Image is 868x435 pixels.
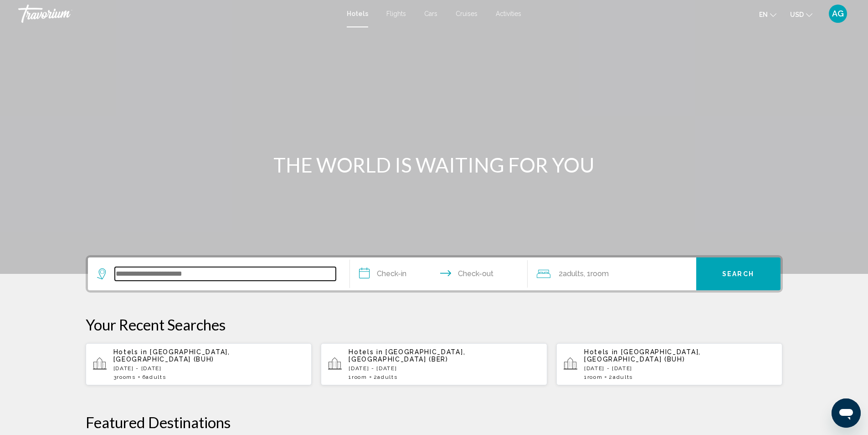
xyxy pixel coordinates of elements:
span: Hotels in [349,348,383,356]
a: Activities [496,10,521,17]
button: Change language [759,8,776,21]
span: Adults [613,374,633,380]
span: AG [832,9,844,18]
button: Check in and out dates [350,257,528,290]
span: rooms [117,374,135,380]
a: Cars [424,10,437,17]
button: Hotels in [GEOGRAPHIC_DATA], [GEOGRAPHIC_DATA] (BUH)[DATE] - [DATE]3rooms6Adults [86,343,312,386]
span: 1 [584,374,602,380]
span: Hotels in [113,348,148,356]
span: 6 [142,374,166,380]
span: 3 [113,374,136,380]
button: Hotels in [GEOGRAPHIC_DATA], [GEOGRAPHIC_DATA] (BER)[DATE] - [DATE]1Room2Adults [321,343,547,386]
span: [GEOGRAPHIC_DATA], [GEOGRAPHIC_DATA] (BUH) [113,348,230,363]
button: Change currency [790,8,812,21]
span: Room [352,374,367,380]
span: en [759,11,768,18]
h2: Featured Destinations [86,413,783,431]
a: Hotels [347,10,368,17]
span: USD [790,11,804,18]
button: User Menu [826,4,850,23]
span: 2 [609,374,633,380]
button: Hotels in [GEOGRAPHIC_DATA], [GEOGRAPHIC_DATA] (BUH)[DATE] - [DATE]1Room2Adults [556,343,783,386]
span: , 1 [584,267,609,280]
button: Search [696,257,781,290]
span: 2 [559,267,584,280]
span: [GEOGRAPHIC_DATA], [GEOGRAPHIC_DATA] (BER) [349,348,465,363]
p: [DATE] - [DATE] [349,365,540,372]
p: Your Recent Searches [86,315,783,334]
a: Cruises [456,10,478,17]
span: 2 [374,374,398,380]
span: Adults [146,374,166,380]
h1: THE WORLD IS WAITING FOR YOU [263,153,605,177]
button: Travelers: 2 adults, 0 children [528,257,696,290]
iframe: לחצן לפתיחת חלון הודעות הטקסט [832,398,861,428]
span: 1 [349,374,367,380]
a: Travorium [18,5,338,23]
span: Hotels in [584,348,618,356]
span: Adults [563,269,584,278]
p: [DATE] - [DATE] [113,365,305,372]
span: Adults [377,374,397,380]
div: Search widget [88,257,781,290]
span: Room [591,269,609,278]
span: Room [587,374,603,380]
a: Flights [386,10,406,17]
span: [GEOGRAPHIC_DATA], [GEOGRAPHIC_DATA] (BUH) [584,348,701,363]
p: [DATE] - [DATE] [584,365,776,372]
span: Search [722,271,754,278]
